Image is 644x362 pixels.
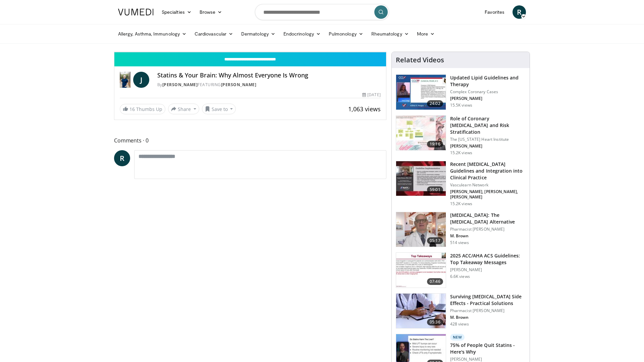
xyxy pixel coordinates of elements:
[396,161,526,206] a: 59:01 Recent [MEDICAL_DATA] Guidelines and Integration into Clinical Practice Vasculearn Network ...
[450,137,526,142] p: The [US_STATE] Heart Institute
[367,27,413,41] a: Rheumatology
[133,72,149,88] a: J
[129,106,135,112] span: 16
[427,278,443,285] span: 07:46
[348,105,381,113] span: 1,063 views
[279,27,325,41] a: Endocrinology
[450,89,526,95] p: Complex Coronary Cases
[450,161,526,181] h3: Recent [MEDICAL_DATA] Guidelines and Integration into Clinical Practice
[396,161,446,196] img: 87825f19-cf4c-4b91-bba1-ce218758c6bb.150x105_q85_crop-smart_upscale.jpg
[427,100,443,107] span: 24:02
[396,74,526,110] a: 24:02 Updated Lipid Guidelines and Therapy Complex Coronary Cases [PERSON_NAME] 15.5K views
[450,293,526,307] h3: Surviving [MEDICAL_DATA] Side Effects - Practical Solutions
[413,27,439,41] a: More
[396,116,446,150] img: 1efa8c99-7b8a-4ab5-a569-1c219ae7bd2c.150x105_q85_crop-smart_upscale.jpg
[157,82,381,88] div: By FEATURING
[450,74,526,88] h3: Updated Lipid Guidelines and Therapy
[427,141,443,147] span: 19:16
[450,115,526,135] h3: Role of Coronary [MEDICAL_DATA] and Risk Stratification
[196,5,226,19] a: Browse
[396,56,444,64] h4: Related Videos
[450,103,472,108] p: 15.5K views
[450,357,526,362] p: [PERSON_NAME]
[396,253,446,288] img: 369ac253-1227-4c00-b4e1-6e957fd240a8.150x105_q85_crop-smart_upscale.jpg
[396,252,526,288] a: 07:46 2025 ACC/AHA ACS Guidelines: Top Takeaway Messages [PERSON_NAME] 6.6K views
[450,150,472,156] p: 15.2K views
[513,5,526,19] a: R
[450,321,469,327] p: 428 views
[450,182,526,188] p: Vasculearn Network
[255,4,389,20] input: Search topics, interventions
[120,72,130,88] img: Dr. Jordan Rennicke
[450,201,472,206] p: 15.2K views
[396,293,526,329] a: 05:36 Surviving [MEDICAL_DATA] Side Effects - Practical Solutions Pharmacist [PERSON_NAME] M. Bro...
[162,82,198,87] a: [PERSON_NAME]
[450,240,469,245] p: 514 views
[450,143,526,149] p: [PERSON_NAME]
[396,212,446,247] img: ce9609b9-a9bf-4b08-84dd-8eeb8ab29fc6.150x105_q85_crop-smart_upscale.jpg
[427,319,443,325] span: 05:36
[396,115,526,156] a: 19:16 Role of Coronary [MEDICAL_DATA] and Risk Stratification The [US_STATE] Heart Institute [PER...
[237,27,279,41] a: Dermatology
[168,104,199,114] button: Share
[158,5,196,19] a: Specialties
[450,267,526,273] p: [PERSON_NAME]
[202,104,236,114] button: Save to
[450,334,465,341] p: New
[114,150,130,166] a: R
[362,92,380,98] div: [DATE]
[120,104,165,114] a: 16 Thumbs Up
[427,237,443,244] span: 05:17
[221,82,257,87] a: [PERSON_NAME]
[450,189,526,200] p: [PERSON_NAME], [PERSON_NAME], [PERSON_NAME]
[325,27,367,41] a: Pulmonology
[114,27,191,41] a: Allergy, Asthma, Immunology
[191,27,237,41] a: Cardiovascular
[450,308,526,313] p: Pharmacist [PERSON_NAME]
[450,227,526,232] p: Pharmacist [PERSON_NAME]
[450,274,470,279] p: 6.6K views
[450,233,526,239] p: M. Brown
[450,212,526,225] h3: [MEDICAL_DATA]: The [MEDICAL_DATA] Alternative
[118,9,154,15] img: VuMedi Logo
[157,72,381,79] h4: Statins & Your Brain: Why Almost Everyone Is Wrong
[450,342,526,355] h3: 75% of People Quit Statins - Here's Why
[396,294,446,328] img: 1778299e-4205-438f-a27e-806da4d55abe.150x105_q85_crop-smart_upscale.jpg
[450,252,526,266] h3: 2025 ACC/AHA ACS Guidelines: Top Takeaway Messages
[114,136,386,145] span: Comments 0
[450,96,526,101] p: [PERSON_NAME]
[396,212,526,247] a: 05:17 [MEDICAL_DATA]: The [MEDICAL_DATA] Alternative Pharmacist [PERSON_NAME] M. Brown 514 views
[481,5,508,19] a: Favorites
[427,186,443,193] span: 59:01
[396,75,446,110] img: 77f671eb-9394-4acc-bc78-a9f077f94e00.150x105_q85_crop-smart_upscale.jpg
[450,315,526,320] p: M. Brown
